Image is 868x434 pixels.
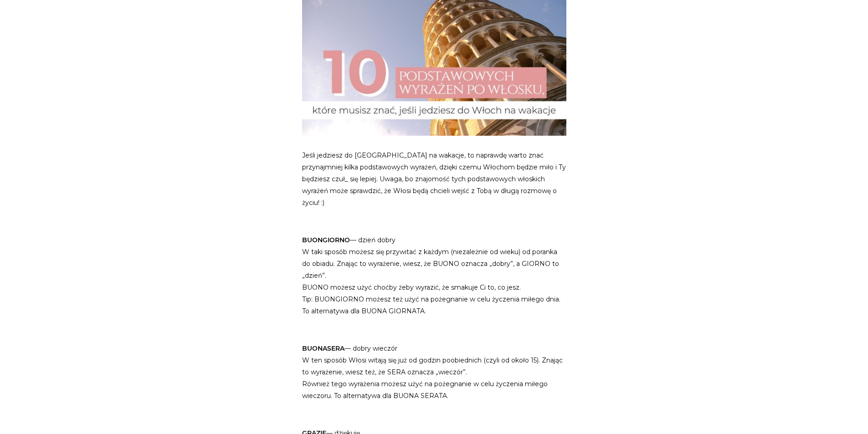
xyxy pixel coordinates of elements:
[302,222,566,317] p: — dzień dobry W taki sposób możesz się przywitać z każdym (niezależnie od wieku) od poranka do ob...
[302,331,566,402] p: — dobry wieczór W ten sposób Włosi witają się już od godzin poobiednich (czyli od około 15). Znaj...
[302,149,566,209] p: Jeśli jedziesz do [GEOGRAPHIC_DATA] na wakacje, to naprawdę warto znać przynajmniej kilka podstaw...
[302,236,350,244] strong: BUONGIORNO
[302,344,344,352] strong: BUONASERA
